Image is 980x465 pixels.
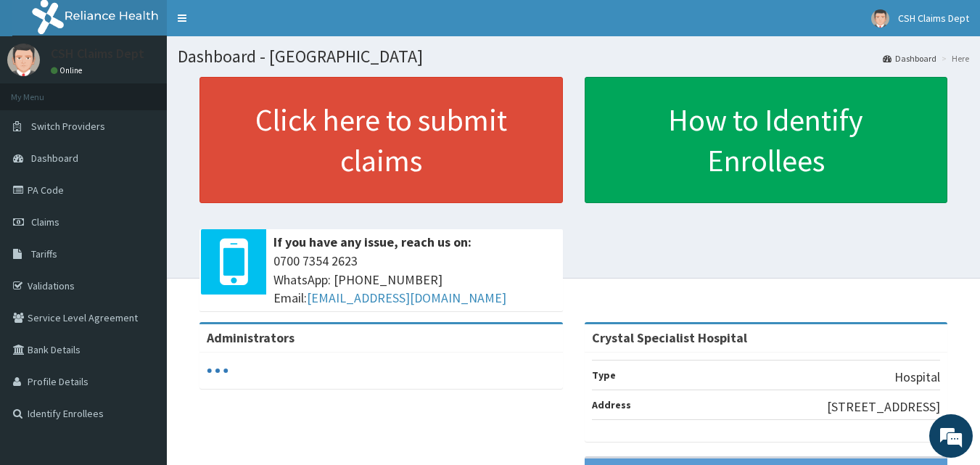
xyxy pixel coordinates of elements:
p: [STREET_ADDRESS] [827,398,940,416]
svg: audio-loading [207,360,228,382]
span: 0700 7354 2623 WhatsApp: [PHONE_NUMBER] Email: [273,252,556,308]
img: User Image [871,9,889,28]
span: Tariffs [31,247,57,260]
span: CSH Claims Dept [898,12,969,25]
b: Address [592,398,631,411]
b: Administrators [207,329,295,346]
span: Switch Providers [31,120,105,133]
a: Online [51,65,86,75]
p: Hospital [894,368,940,387]
a: How to Identify Enrollees [585,77,948,203]
p: CSH Claims Dept [51,47,144,60]
b: Type [592,369,616,382]
a: [EMAIL_ADDRESS][DOMAIN_NAME] [307,289,506,306]
li: Here [938,52,969,65]
b: If you have any issue, reach us on: [273,234,472,250]
a: Dashboard [883,52,936,65]
img: User Image [7,44,40,76]
strong: Crystal Specialist Hospital [592,329,747,346]
a: Click here to submit claims [199,77,563,203]
h1: Dashboard - [GEOGRAPHIC_DATA] [178,47,969,66]
span: Claims [31,215,59,229]
span: Dashboard [31,152,78,165]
